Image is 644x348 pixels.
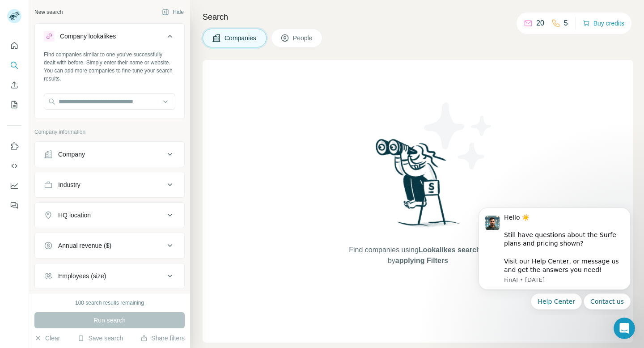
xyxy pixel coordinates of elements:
[465,199,644,315] iframe: Intercom notifications message
[7,197,21,213] button: Feedback
[35,144,184,165] button: Company
[58,211,91,220] div: HQ location
[203,11,633,23] h4: Search
[35,235,184,256] button: Annual revenue ($)
[7,38,21,54] button: Quick start
[583,17,624,30] button: Buy credits
[7,158,21,174] button: Use Surfe API
[564,18,568,29] p: 5
[58,241,111,250] div: Annual revenue ($)
[58,150,85,159] div: Company
[35,174,184,195] button: Industry
[156,5,190,19] button: Hide
[395,257,448,264] span: applying Filters
[346,245,489,266] span: Find companies using or by
[77,334,123,343] button: Save search
[293,34,314,42] span: People
[7,97,21,113] button: My lists
[34,128,185,136] p: Company information
[35,25,184,51] button: Company lookalikes
[7,77,21,93] button: Enrich CSV
[35,265,184,287] button: Employees (size)
[60,32,116,41] div: Company lookalikes
[419,246,481,254] span: Lookalikes search
[372,136,465,236] img: Surfe Illustration - Woman searching with binoculars
[34,8,63,16] div: New search
[225,34,257,42] span: Companies
[418,96,499,176] img: Surfe Illustration - Stars
[34,334,60,343] button: Clear
[75,299,144,307] div: 100 search results remaining
[58,180,80,189] div: Industry
[35,204,184,226] button: HQ location
[44,51,175,83] div: Find companies similar to one you've successfully dealt with before. Simply enter their name or w...
[140,334,185,343] button: Share filters
[7,178,21,194] button: Dashboard
[7,57,21,73] button: Search
[7,9,21,23] img: Avatar
[614,318,635,339] iframe: Intercom live chat
[7,138,21,154] button: Use Surfe on LinkedIn
[536,18,544,29] p: 20
[58,272,106,280] div: Employees (size)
